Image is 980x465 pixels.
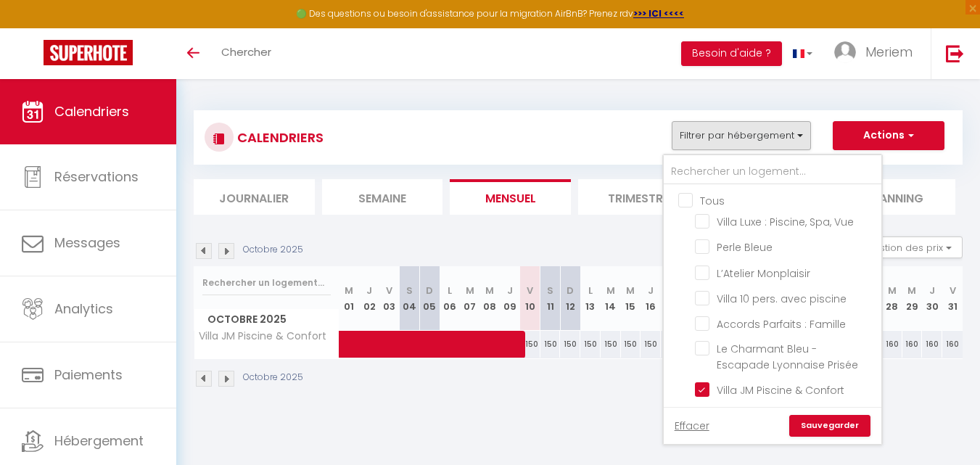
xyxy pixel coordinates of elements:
li: Trimestre [578,179,699,215]
button: Filtrer par hébergement [672,121,811,150]
div: 160 [922,331,942,358]
span: Accords Parfaits : Famille [717,317,846,332]
abbr: V [950,284,956,297]
th: 16 [641,266,661,331]
th: 03 [379,266,400,331]
abbr: S [547,284,553,297]
li: Planning [834,179,955,215]
span: Hébergement [54,432,144,450]
span: L’Atelier Monplaisir [717,266,810,281]
abbr: J [366,284,372,297]
img: logout [946,44,964,62]
th: 15 [621,266,641,331]
span: Messages [54,234,120,252]
abbr: M [606,284,615,297]
th: 08 [480,266,501,331]
li: Mensuel [450,179,571,215]
th: 13 [580,266,601,331]
abbr: M [485,284,494,297]
a: ... Meriem [823,28,931,79]
th: 01 [339,266,360,331]
abbr: L [448,284,452,297]
a: Effacer [675,418,709,434]
th: 17 [661,266,681,331]
th: 29 [902,266,923,331]
abbr: D [567,284,574,297]
span: Calendriers [54,102,129,120]
a: >>> ICI <<<< [633,7,684,20]
th: 31 [942,266,963,331]
input: Rechercher un logement... [202,270,331,296]
h3: CALENDRIERS [234,121,324,154]
th: 14 [601,266,621,331]
th: 30 [922,266,942,331]
span: Réservations [54,168,139,186]
th: 05 [419,266,440,331]
th: 12 [560,266,580,331]
span: Le Charmant Bleu - Escapade Lyonnaise Prisée [717,342,858,372]
p: Octobre 2025 [243,243,303,257]
abbr: S [406,284,413,297]
span: Meriem [865,43,913,61]
div: 160 [942,331,963,358]
th: 10 [520,266,540,331]
abbr: J [648,284,654,297]
img: ... [834,41,856,63]
span: Paiements [54,366,123,384]
span: Chercher [221,44,271,59]
button: Actions [833,121,944,150]
span: Villa JM Piscine & Confort [197,331,326,342]
abbr: V [527,284,533,297]
span: Analytics [54,300,113,318]
abbr: J [929,284,935,297]
abbr: L [588,284,593,297]
th: 11 [540,266,561,331]
abbr: M [466,284,474,297]
abbr: J [507,284,513,297]
th: 04 [400,266,420,331]
li: Semaine [322,179,443,215]
div: 160 [902,331,923,358]
a: Sauvegarder [789,415,870,437]
abbr: V [386,284,392,297]
div: Filtrer par hébergement [662,154,883,445]
input: Rechercher un logement... [664,159,881,185]
abbr: D [426,284,433,297]
th: 07 [460,266,480,331]
span: Villa 10 pers. avec piscine [717,292,847,306]
th: 28 [882,266,902,331]
button: Besoin d'aide ? [681,41,782,66]
abbr: M [888,284,897,297]
th: 02 [359,266,379,331]
li: Journalier [194,179,315,215]
div: 160 [882,331,902,358]
p: Octobre 2025 [243,371,303,384]
button: Gestion des prix [855,236,963,258]
a: Chercher [210,28,282,79]
abbr: M [626,284,635,297]
span: Octobre 2025 [194,309,339,330]
div: 150 [661,331,681,358]
th: 09 [500,266,520,331]
img: Super Booking [44,40,133,65]
abbr: M [345,284,353,297]
th: 06 [440,266,460,331]
abbr: M [907,284,916,297]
